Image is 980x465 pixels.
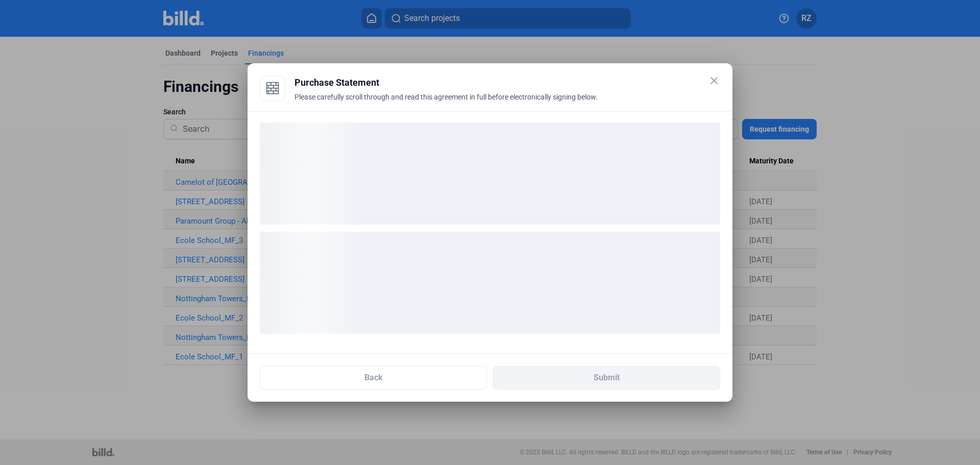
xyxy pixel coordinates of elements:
div: loading [260,232,720,334]
button: Submit [493,366,720,389]
mat-icon: close [708,75,720,87]
div: Purchase Statement [295,76,720,90]
div: Please carefully scroll through and read this agreement in full before electronically signing below. [295,92,720,114]
div: loading [260,123,720,225]
button: Back [260,366,487,389]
